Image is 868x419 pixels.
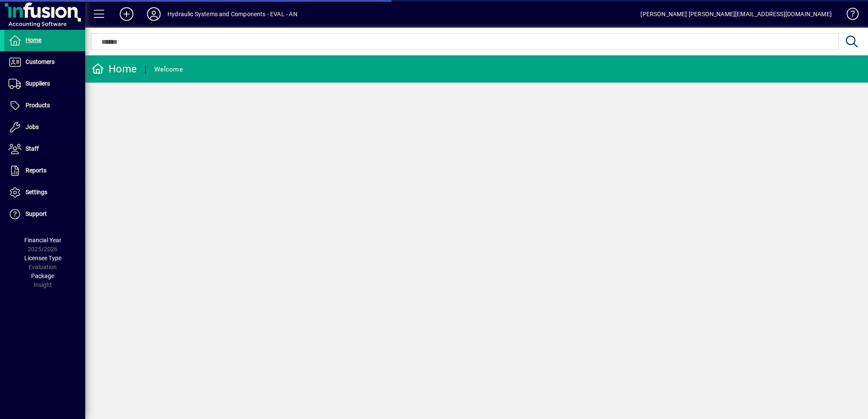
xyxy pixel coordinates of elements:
a: Jobs [4,117,85,138]
span: Licensee Type [24,255,61,261]
div: Home [92,62,137,76]
span: Suppliers [26,80,50,87]
div: [PERSON_NAME] [PERSON_NAME][EMAIL_ADDRESS][DOMAIN_NAME] [640,7,832,21]
a: Customers [4,52,85,73]
span: Financial Year [24,237,61,244]
a: Knowledge Base [840,2,857,29]
a: Settings [4,182,85,203]
a: Products [4,95,85,116]
a: Suppliers [4,73,85,95]
div: Welcome [154,63,183,76]
a: Reports [4,160,85,181]
span: Products [26,102,50,109]
span: Staff [26,145,39,152]
a: Support [4,204,85,225]
span: Jobs [26,123,39,130]
div: Hydraulic Systems and Components - EVAL - AN [167,7,297,21]
button: Add [113,6,140,22]
span: Support [26,210,47,217]
span: Customers [26,58,55,65]
span: Package [31,273,54,279]
span: Settings [26,189,47,195]
button: Profile [140,6,167,22]
a: Staff [4,138,85,160]
span: Home [26,37,41,43]
span: Reports [26,167,46,174]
